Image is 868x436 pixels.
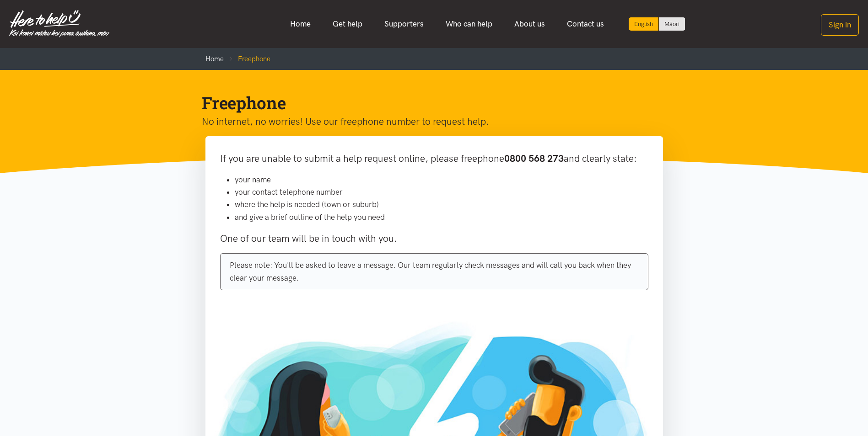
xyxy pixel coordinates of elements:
button: Sign in [821,14,859,36]
p: One of our team will be in touch with you. [220,231,648,246]
li: and give a brief outline of the help you need [235,211,648,223]
li: where the help is needed (town or suburb) [235,198,648,211]
div: Please note: You'll be asked to leave a message. Our team regularly check messages and will call ... [220,253,648,290]
li: your contact telephone number [235,186,648,198]
h1: Freephone [202,92,652,114]
li: Freephone [224,53,270,64]
div: Language toggle [629,17,685,31]
a: Contact us [556,14,615,34]
p: No internet, no worries! Use our freephone number to request help. [202,114,652,129]
a: Who can help [435,14,503,34]
b: 0800 568 273 [504,153,564,164]
img: Home [9,10,109,37]
div: Current language [629,17,659,31]
a: Switch to Te Reo Māori [659,17,685,31]
a: Home [279,14,322,34]
a: Get help [322,14,373,34]
a: Supporters [373,14,435,34]
a: Home [205,55,224,63]
p: If you are unable to submit a help request online, please freephone and clearly state: [220,151,648,166]
li: your name [235,174,648,186]
a: About us [503,14,556,34]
